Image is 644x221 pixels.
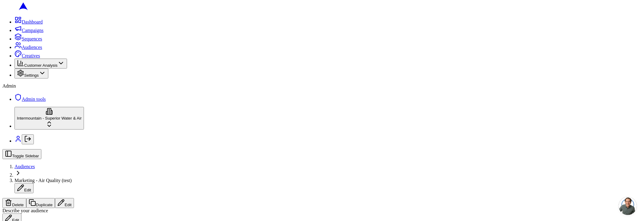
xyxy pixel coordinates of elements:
[14,45,42,50] a: Audiences
[14,183,34,193] button: Edit
[22,134,34,144] button: Log out
[14,28,43,33] a: Campaigns
[14,19,43,24] a: Dashboard
[14,36,42,41] a: Sequences
[2,198,26,208] button: Delete
[2,164,642,193] nav: breadcrumb
[12,154,39,158] span: Toggle Sidebar
[14,178,72,183] span: Marketing - Air Quality (test)
[55,198,74,208] button: Edit
[14,107,84,130] button: Intermountain - Superior Water & Air
[2,83,642,89] div: Admin
[619,197,637,215] div: Open chat
[24,63,57,68] span: Customer Analysis
[24,188,31,192] span: Edit
[2,149,41,159] button: Toggle Sidebar
[17,116,82,120] span: Intermountain - Superior Water & Air
[14,53,40,58] a: Creatives
[2,208,48,213] span: Describe your audience
[22,53,40,58] span: Creatives
[14,59,67,69] button: Customer Analysis
[22,45,42,50] span: Audiences
[14,164,35,169] a: Audiences
[14,97,46,102] a: Admin tools
[24,73,39,78] span: Settings
[22,36,42,41] span: Sequences
[26,198,55,208] button: Duplicate
[22,28,43,33] span: Campaigns
[22,19,43,24] span: Dashboard
[14,69,48,78] button: Settings
[22,97,46,102] span: Admin tools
